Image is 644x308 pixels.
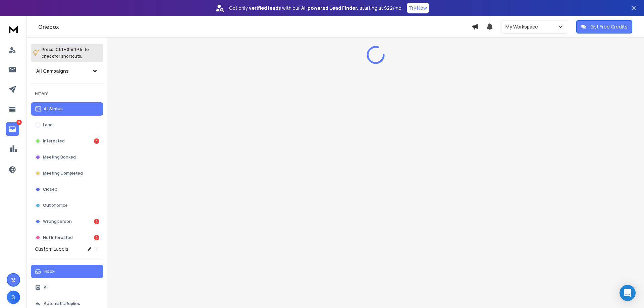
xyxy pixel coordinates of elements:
[43,122,53,128] p: Lead
[44,269,55,274] p: Inbox
[229,5,401,11] p: Get only with our starting at $22/mo
[31,118,103,132] button: Lead
[43,219,72,224] p: Wrong person
[31,183,103,196] button: Closed
[31,167,103,180] button: Meeting Completed
[7,291,20,304] button: S
[620,285,636,301] div: Open Intercom Messenger
[31,102,103,116] button: All Status
[31,199,103,212] button: Out of office
[38,23,472,31] h1: Onebox
[31,281,103,294] button: All
[301,5,358,11] strong: AI-powered Lead Finder,
[590,23,628,30] p: Get Free Credits
[43,171,83,176] p: Meeting Completed
[43,138,65,144] p: Interested
[16,120,22,125] p: 6
[31,89,103,98] h3: Filters
[43,203,68,208] p: Out of office
[44,106,63,112] p: All Status
[44,301,80,306] p: Automatic Replies
[36,68,69,74] h1: All Campaigns
[31,265,103,278] button: Inbox
[31,150,103,164] button: Meeting Booked
[44,285,49,290] p: All
[407,3,429,13] button: Try Now
[6,122,19,136] a: 6
[94,219,99,224] div: 1
[31,215,103,228] button: Wrong person1
[249,5,281,11] strong: verified leads
[505,23,541,30] p: My Workspace
[409,5,427,11] p: Try Now
[7,23,20,35] img: logo
[31,134,103,148] button: Interested4
[43,187,57,192] p: Closed
[31,64,103,78] button: All Campaigns
[94,235,99,240] div: 1
[35,246,68,252] h3: Custom Labels
[576,20,632,34] button: Get Free Credits
[43,155,76,160] p: Meeting Booked
[42,46,89,60] p: Press to check for shortcuts.
[31,231,103,244] button: Not Interested1
[55,46,83,53] span: Ctrl + Shift + k
[43,235,73,240] p: Not Interested
[94,138,99,144] div: 4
